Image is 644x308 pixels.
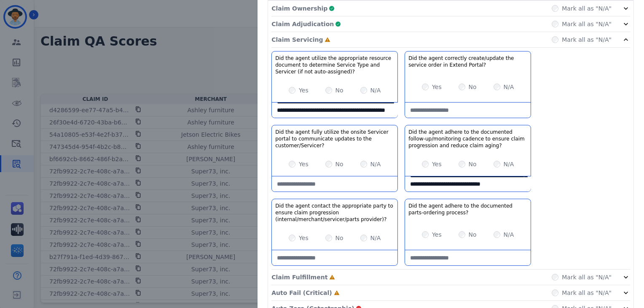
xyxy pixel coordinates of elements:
[504,230,514,239] label: N/A
[432,230,442,239] label: Yes
[504,83,514,91] label: N/A
[299,86,309,95] label: Yes
[299,160,309,168] label: Yes
[275,129,394,149] h3: Did the agent fully utilize the onsite Servicer portal to communicate updates to the customer/Ser...
[271,20,334,28] p: Claim Adjudication
[408,55,527,68] h3: Did the agent correctly create/update the service order in Extend Portal?
[271,289,332,297] p: Auto Fail (Critical)
[562,273,612,281] label: Mark all as "N/A"
[275,203,394,223] h3: Did the agent contact the appropriate party to ensure claim progression (internal/merchant/servic...
[335,86,343,95] label: No
[275,55,394,75] h3: Did the agent utilize the appropriate resource document to determine Service Type and Servicer (i...
[271,273,327,281] p: Claim Fulfillment
[469,160,477,168] label: No
[335,234,343,242] label: No
[504,160,514,168] label: N/A
[370,86,381,95] label: N/A
[432,160,442,168] label: Yes
[562,4,612,13] label: Mark all as "N/A"
[370,234,381,242] label: N/A
[271,35,323,44] p: Claim Servicing
[432,83,442,91] label: Yes
[562,35,612,44] label: Mark all as "N/A"
[562,20,612,28] label: Mark all as "N/A"
[469,83,477,91] label: No
[469,230,477,239] label: No
[408,203,527,216] h3: Did the agent adhere to the documented parts-ordering process?
[562,289,612,297] label: Mark all as "N/A"
[271,4,327,13] p: Claim Ownership
[335,160,343,168] label: No
[370,160,381,168] label: N/A
[299,234,309,242] label: Yes
[408,129,527,149] h3: Did the agent adhere to the documented follow-up/monitoring cadence to ensure claim progression a...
